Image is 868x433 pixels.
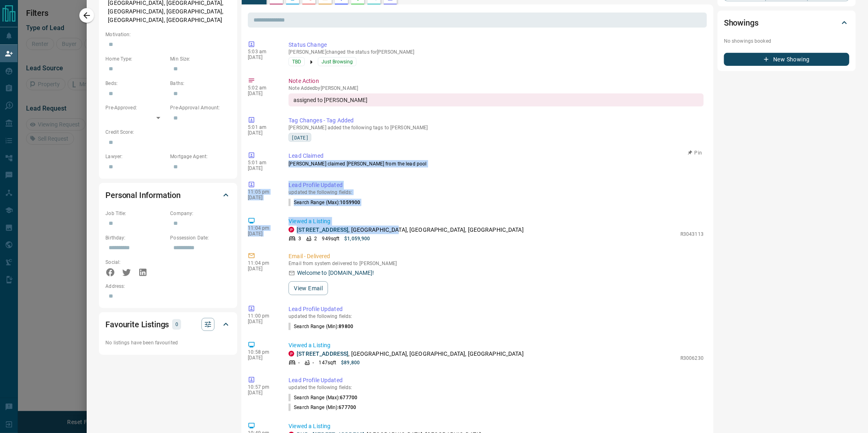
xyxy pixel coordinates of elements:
p: 5:03 am [248,49,276,54]
p: [DATE] [248,91,276,96]
p: 5:01 am [248,160,276,165]
p: No showings booked [724,37,849,45]
p: Lead Profile Updated [289,376,704,385]
span: [DATE] [291,133,308,141]
p: 10:57 pm [248,384,276,390]
p: [DATE] [248,266,276,272]
p: Pre-Approved: [105,104,166,111]
p: [DATE] [248,195,276,200]
p: Mortgage Agent: [170,153,231,160]
p: - [298,359,300,366]
p: , [GEOGRAPHIC_DATA], [GEOGRAPHIC_DATA], [GEOGRAPHIC_DATA] [297,350,524,358]
p: No listings have been favourited [105,339,231,346]
div: property.ca [289,351,294,357]
p: Lead Profile Updated [289,181,704,189]
p: Lead Claimed [289,152,704,160]
p: [DATE] [248,165,276,171]
button: Pin [683,149,707,157]
h2: Personal Information [105,189,181,202]
p: updated the following fields: [289,385,704,390]
p: updated the following fields: [289,189,704,195]
div: assigned to [PERSON_NAME] [289,94,704,107]
p: 5:02 am [248,85,276,91]
p: 147 sqft [319,359,337,366]
p: Credit Score: [105,128,231,136]
span: Just Browsing [321,58,353,66]
p: 11:00 pm [248,313,276,319]
p: R3006230 [680,355,704,362]
p: 2 [314,235,317,242]
p: $1,059,900 [344,235,370,242]
p: Baths: [170,80,231,87]
p: 10:58 pm [248,349,276,355]
p: Search Range (Min) : [289,323,353,330]
p: 11:04 pm [248,225,276,231]
p: Email - Delivered [289,252,704,261]
p: 0 [175,320,179,329]
p: Job Title: [105,210,166,217]
p: [PERSON_NAME] claimed [PERSON_NAME] from the lead pool [289,160,704,168]
p: Birthday: [105,234,166,242]
p: Possession Date: [170,234,231,242]
p: Search Range (Min) : [289,404,356,411]
p: [PERSON_NAME] added the following tags to [PERSON_NAME] [289,125,704,131]
p: Viewed a Listing [289,217,704,226]
button: View Email [289,281,328,295]
p: Tag Changes - Tag Added [289,116,704,125]
a: [STREET_ADDRESS] [297,350,348,357]
p: Viewed a Listing [289,422,704,431]
p: 3 [298,235,301,242]
p: updated the following fields: [289,313,704,319]
p: Email from system delivered to [PERSON_NAME] [289,261,704,266]
button: New Showing [724,53,849,66]
p: [DATE] [248,231,276,237]
span: 677700 [339,405,356,410]
p: Beds: [105,80,166,87]
p: R3043113 [680,231,704,238]
span: 1059900 [340,200,360,205]
p: Viewed a Listing [289,341,704,350]
p: Min Size: [170,55,231,63]
p: 11:05 pm [248,189,276,195]
p: Note Action [289,77,704,85]
span: 89800 [339,324,353,329]
p: 949 sqft [322,235,340,242]
p: Pre-Approval Amount: [170,104,231,111]
p: Address: [105,283,231,290]
p: Company: [170,210,231,217]
p: Status Change [289,41,704,49]
p: [DATE] [248,54,276,60]
p: [DATE] [248,130,276,136]
p: 11:04 pm [248,260,276,266]
div: property.ca [289,227,294,233]
h2: Showings [724,16,759,29]
p: Search Range (Max) : [289,394,357,401]
p: Home Type: [105,55,166,63]
p: Note Added by [PERSON_NAME] [289,85,704,91]
div: Personal Information [105,185,231,205]
div: Favourite Listings0 [105,315,231,334]
p: [PERSON_NAME] changed the status for [PERSON_NAME] [289,49,704,55]
p: Search Range (Max) : [289,199,360,206]
p: Welcome to [DOMAIN_NAME]! [297,269,374,277]
p: [DATE] [248,319,276,324]
p: 5:01 am [248,124,276,130]
p: Social: [105,259,166,266]
p: [DATE] [248,355,276,361]
p: Lead Profile Updated [289,305,704,313]
p: - [313,359,314,366]
a: [STREET_ADDRESS] [297,226,348,233]
p: Lawyer: [105,153,166,160]
h2: Favourite Listings [105,318,169,331]
p: , [GEOGRAPHIC_DATA], [GEOGRAPHIC_DATA], [GEOGRAPHIC_DATA] [297,226,524,234]
span: 677700 [340,395,357,400]
div: Showings [724,13,849,33]
p: Motivation: [105,31,231,38]
p: [DATE] [248,390,276,396]
span: TBD [292,58,301,66]
p: $89,800 [341,359,360,366]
